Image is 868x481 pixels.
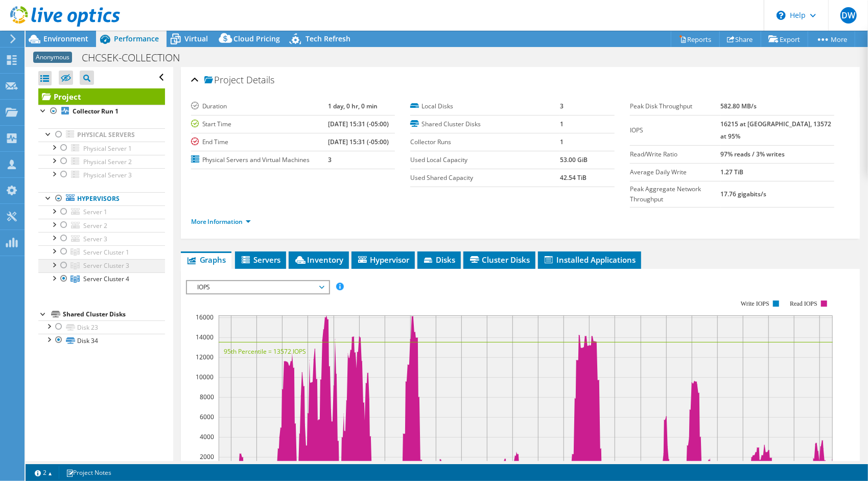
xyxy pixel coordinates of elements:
label: Duration [191,101,328,111]
span: Disks [423,255,456,265]
text: Read IOPS [790,300,817,307]
a: Physical Server 2 [38,155,165,168]
a: Server Cluster 1 [38,245,165,259]
a: Physical Servers [38,128,165,142]
a: Server 3 [38,232,165,245]
label: End Time [191,137,328,147]
text: 2000 [200,452,214,461]
h1: CHCSEK-COLLECTION [77,52,196,63]
label: Average Daily Write [630,167,721,177]
a: Server 1 [38,205,165,219]
label: Read/Write Ratio [630,149,721,159]
b: 3 [328,155,332,164]
span: Graphs [186,255,226,265]
span: Installed Applications [543,255,636,265]
text: 16000 [196,313,214,322]
b: [DATE] 15:31 (-05:00) [328,120,389,128]
a: 2 [28,466,59,479]
svg: \n [777,11,786,20]
span: Physical Server 3 [83,171,132,179]
a: Disk 23 [38,320,165,334]
b: 42.54 TiB [560,173,587,182]
span: Inventory [294,255,344,265]
span: DW [840,7,857,24]
span: Physical Server 2 [83,157,132,166]
a: More [808,31,855,47]
span: Physical Server 1 [83,144,132,153]
label: Shared Cluster Disks [410,119,560,129]
b: 1 [560,138,564,146]
a: More Information [191,217,251,226]
b: 53.00 GiB [560,155,588,164]
label: Physical Servers and Virtual Machines [191,155,328,165]
b: 3 [560,102,564,110]
label: Collector Runs [410,137,560,147]
b: 1 day, 0 hr, 0 min [328,102,378,110]
text: 10000 [196,373,214,381]
label: Used Local Capacity [410,155,560,165]
b: 1 [560,120,564,128]
span: Servers [240,255,281,265]
b: 17.76 gigabits/s [721,190,767,198]
span: Server 1 [83,208,107,216]
b: Collector Run 1 [73,107,119,116]
span: Virtual [184,34,208,43]
a: Reports [671,31,720,47]
a: Physical Server 3 [38,168,165,181]
span: Anonymous [33,52,72,63]
a: Project [38,88,165,105]
b: 97% reads / 3% writes [721,150,785,158]
b: 582.80 MB/s [721,102,757,110]
text: 8000 [200,393,214,401]
span: Server 2 [83,221,107,230]
label: Start Time [191,119,328,129]
a: Export [761,31,808,47]
span: Server Cluster 1 [83,248,129,257]
span: IOPS [192,281,323,293]
text: 95th Percentile = 13572 IOPS [224,347,306,356]
a: Server Cluster 4 [38,272,165,286]
span: Environment [43,34,88,43]
span: Details [247,74,275,86]
span: Server 3 [83,235,107,243]
b: 1.27 TiB [721,168,744,176]
b: [DATE] 15:31 (-05:00) [328,138,389,146]
span: Project [204,75,244,85]
a: Disk 34 [38,334,165,347]
div: Shared Cluster Disks [63,308,165,320]
a: Project Notes [59,466,119,479]
text: 6000 [200,413,214,421]
text: 14000 [196,333,214,341]
label: Local Disks [410,101,560,111]
span: Server Cluster 3 [83,261,129,270]
span: Hypervisor [357,255,410,265]
a: Share [719,31,761,47]
span: Tech Refresh [306,34,350,43]
span: Cluster Disks [468,255,530,265]
a: Server Cluster 3 [38,259,165,272]
a: Server 2 [38,219,165,232]
span: Cloud Pricing [233,34,280,43]
b: 16215 at [GEOGRAPHIC_DATA], 13572 at 95% [721,120,832,141]
label: Used Shared Capacity [410,173,560,183]
span: Performance [114,34,159,43]
text: Write IOPS [741,300,769,307]
a: Collector Run 1 [38,105,165,118]
a: Hypervisors [38,192,165,205]
text: 4000 [200,432,214,441]
label: Peak Disk Throughput [630,101,721,111]
label: Peak Aggregate Network Throughput [630,184,721,204]
span: Server Cluster 4 [83,274,129,283]
a: Physical Server 1 [38,142,165,155]
label: IOPS [630,125,721,135]
text: 12000 [196,353,214,361]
